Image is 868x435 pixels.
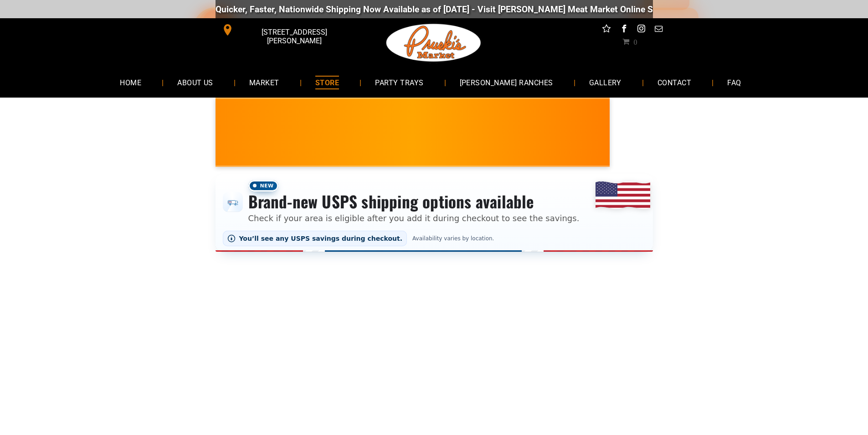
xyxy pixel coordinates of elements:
a: STORE [302,70,353,94]
a: facebook [618,23,630,37]
a: instagram [635,23,647,37]
span: New [248,180,278,192]
span: Availability varies by location. [411,235,496,242]
span: You’ll see any USPS savings during checkout. [239,235,403,242]
a: email [652,23,664,37]
a: [PERSON_NAME] RANCHES [446,70,567,94]
div: Shipping options announcement [216,174,653,252]
span: [STREET_ADDRESS][PERSON_NAME] [235,23,353,50]
a: GALLERY [575,70,635,94]
a: [STREET_ADDRESS][PERSON_NAME] [216,23,355,37]
a: CONTACT [644,70,705,94]
span: [PERSON_NAME] MARKET [605,139,784,153]
a: HOME [106,70,155,94]
a: MARKET [236,70,293,94]
div: Quicker, Faster, Nationwide Shipping Now Available as of [DATE] - Visit [PERSON_NAME] Meat Market... [211,4,763,15]
a: ABOUT US [164,70,227,94]
p: Check if your area is eligible after you add it during checkout to see the savings. [248,212,580,224]
h3: Brand-new USPS shipping options available [248,192,580,212]
a: PARTY TRAYS [361,70,437,94]
span: 0 [633,38,637,45]
a: FAQ [714,70,755,94]
img: Pruski-s+Market+HQ+Logo2-1920w.png [385,18,483,67]
a: Social network [601,23,612,37]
